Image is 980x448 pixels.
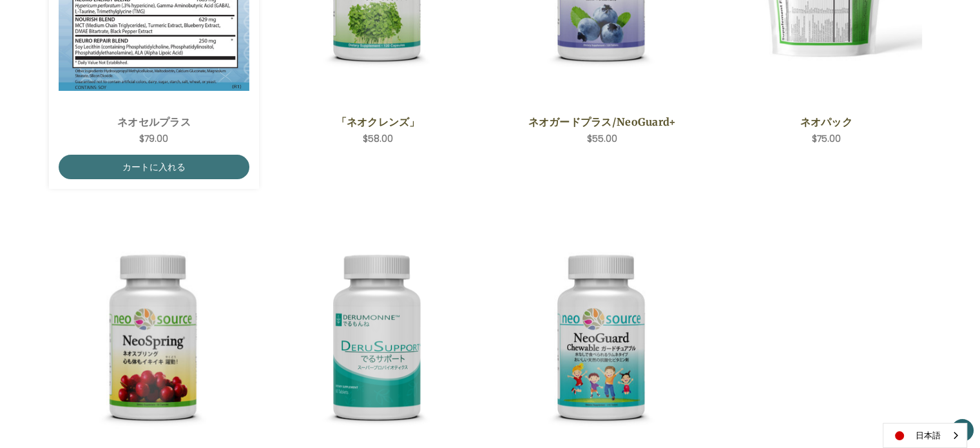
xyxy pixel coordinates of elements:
[883,423,967,448] div: Language
[587,132,617,145] span: $55.00
[812,132,841,145] span: $75.00
[506,242,698,434] img: ネオガードチュアブル
[139,132,168,145] span: $79.00
[65,114,242,130] a: ネオセルプラス
[282,242,474,434] img: でるサポート
[738,114,915,130] a: ネオパック
[59,155,250,179] a: カートに入れる
[289,114,466,130] a: 「ネオクレンズ」
[514,114,691,130] a: ネオガードプラス/NeoGuard+
[59,242,250,434] img: ネオスプリング
[883,423,967,448] aside: Language selected: 日本語
[883,424,966,447] a: 日本語
[363,132,393,145] span: $58.00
